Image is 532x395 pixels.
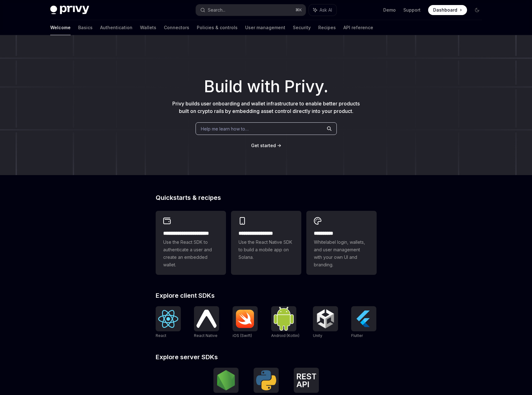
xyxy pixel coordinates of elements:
[251,143,276,148] span: Get started
[216,370,236,390] img: NodeJS
[313,306,338,339] a: UnityUnity
[50,6,89,14] img: dark logo
[403,7,421,13] a: Support
[140,20,156,35] a: Wallets
[196,4,306,16] button: Search...⌘K
[158,310,178,328] img: React
[208,6,225,14] div: Search...
[296,373,316,387] img: REST API
[233,333,252,338] span: iOS (Swift)
[235,309,255,328] img: iOS (Swift)
[78,20,93,35] a: Basics
[433,7,457,13] span: Dashboard
[172,100,360,114] span: Privy builds user onboarding and wallet infrastructure to enable better products built on crypto ...
[351,306,376,339] a: FlutterFlutter
[314,238,369,269] span: Whitelabel login, wallets, and user management with your own UI and branding.
[163,238,218,269] span: Use the React SDK to authenticate a user and create an embedded wallet.
[156,292,215,299] span: Explore client SDKs
[343,20,373,35] a: API reference
[318,20,336,35] a: Recipes
[256,370,276,390] img: Python
[271,333,299,338] span: Android (Kotlin)
[156,333,166,338] span: React
[251,142,276,149] a: Get started
[197,20,238,35] a: Policies & controls
[245,20,285,35] a: User management
[233,306,258,339] a: iOS (Swift)iOS (Swift)
[293,20,311,35] a: Security
[196,310,217,328] img: React Native
[309,4,336,16] button: Ask AI
[351,333,363,338] span: Flutter
[194,306,219,339] a: React NativeReact Native
[194,333,218,338] span: React Native
[100,20,132,35] a: Authentication
[383,7,396,13] a: Demo
[156,306,181,339] a: ReactReact
[320,7,332,13] span: Ask AI
[315,309,336,329] img: Unity
[271,306,299,339] a: Android (Kotlin)Android (Kotlin)
[295,8,302,13] span: ⌘ K
[156,195,221,201] span: Quickstarts & recipes
[313,333,322,338] span: Unity
[201,125,249,132] span: Help me learn how to…
[306,211,377,275] a: **** *****Whitelabel login, wallets, and user management with your own UI and branding.
[428,5,467,15] a: Dashboard
[472,5,482,15] button: Toggle dark mode
[156,354,218,360] span: Explore server SDKs
[50,20,71,35] a: Welcome
[204,81,328,92] span: Build with Privy.
[354,309,374,329] img: Flutter
[239,238,294,261] span: Use the React Native SDK to build a mobile app on Solana.
[231,211,301,275] a: **** **** **** ***Use the React Native SDK to build a mobile app on Solana.
[164,20,189,35] a: Connectors
[274,307,294,330] img: Android (Kotlin)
